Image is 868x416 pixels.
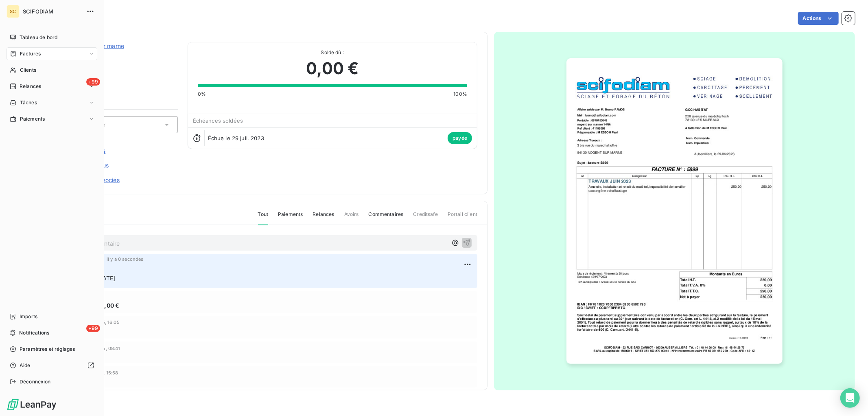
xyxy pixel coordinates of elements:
[20,313,37,320] span: Imports
[20,83,41,90] span: Relances
[448,132,472,144] span: payée
[7,359,97,372] a: Aide
[107,257,144,262] span: il y a 0 secondes
[840,388,860,408] div: Open Intercom Messenger
[20,362,31,369] span: Aide
[20,378,51,385] span: Déconnexion
[64,52,178,58] span: 41108068
[20,66,36,74] span: Clients
[278,211,303,225] span: Paiements
[7,47,97,60] a: Factures
[20,50,41,57] span: Factures
[7,343,97,356] a: Paramètres et réglages
[566,58,782,364] img: invoice_thumbnail
[7,398,57,411] img: Logo LeanPay
[369,211,404,225] span: Commentaires
[798,12,839,25] button: Actions
[208,135,264,141] span: Échue le 29 juil. 2023
[93,301,119,310] span: 250,00 €
[20,34,57,41] span: Tableau de bord
[23,8,81,15] span: SCIFODIAM
[20,115,45,123] span: Paiements
[453,90,467,98] span: 100%
[448,211,477,225] span: Portail client
[20,346,75,353] span: Paramètres et réglages
[7,80,97,93] a: +99Relances
[193,117,243,124] span: Échéances soldées
[20,99,37,106] span: Tâches
[7,112,97,125] a: Paiements
[344,211,359,225] span: Avoirs
[7,31,97,44] a: Tableau de bord
[7,5,20,18] div: SC
[413,211,438,225] span: Creditsafe
[7,310,97,323] a: Imports
[7,96,97,109] a: Tâches
[86,78,100,86] span: +99
[86,325,100,332] span: +99
[313,211,334,225] span: Relances
[258,211,269,225] span: Tout
[19,329,49,337] span: Notifications
[198,90,206,98] span: 0%
[7,64,97,77] a: Clients
[306,56,359,81] span: 0,00 €
[198,49,467,56] span: Solde dû :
